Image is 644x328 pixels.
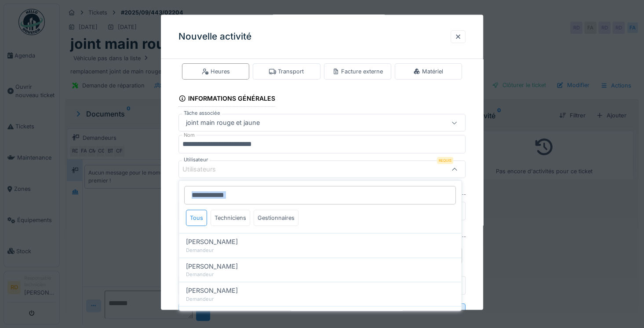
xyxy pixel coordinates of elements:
[182,164,228,174] div: Utilisateurs
[186,246,454,254] div: Demandeur
[178,31,251,42] h3: Nouvelle activité
[186,237,238,247] span: [PERSON_NAME]
[211,210,250,226] div: Techniciens
[437,157,453,164] div: Requis
[182,156,210,164] label: Utilisateur
[186,271,454,278] div: Demandeur
[269,67,304,76] div: Transport
[254,210,298,226] div: Gestionnaires
[186,261,238,271] span: [PERSON_NAME]
[186,286,238,295] span: [PERSON_NAME]
[186,210,207,226] div: Tous
[186,295,454,302] div: Demandeur
[186,310,238,320] span: [PERSON_NAME]
[182,131,196,139] label: Nom
[182,118,263,128] div: joint main rouge et jaune
[202,67,230,76] div: Heures
[178,92,275,107] div: Informations générales
[182,109,222,117] label: Tâche associée
[332,67,383,76] div: Facture externe
[413,67,443,76] div: Matériel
